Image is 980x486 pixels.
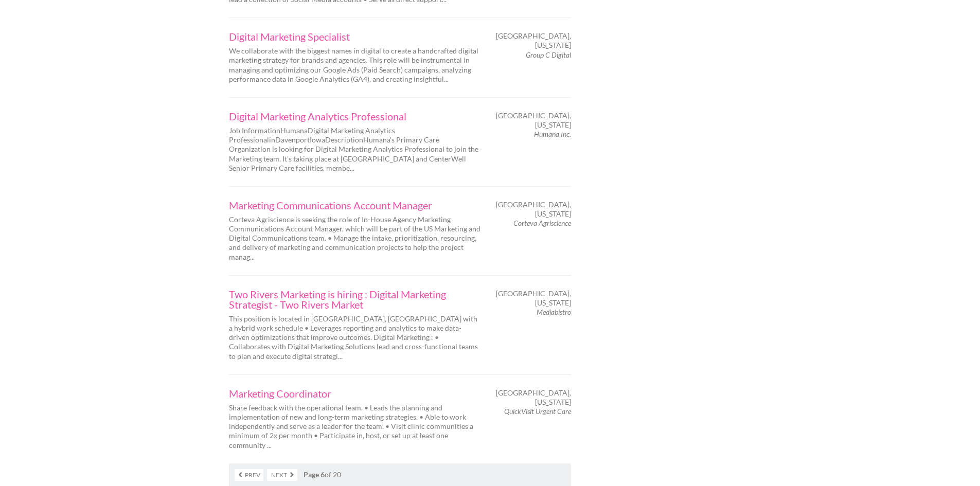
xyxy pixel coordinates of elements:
em: Mediabistro [537,308,571,316]
a: Two Rivers Marketing is hiring : Digital Marketing Strategist - Two Rivers Market [229,289,481,310]
p: Job InformationHumanaDigital Marketing Analytics ProfessionalinDavenportIowaDescriptionHumana's P... [229,126,481,173]
p: We collaborate with the biggest names in digital to create a handcrafted digital marketing strate... [229,46,481,84]
a: Digital Marketing Specialist [229,31,481,42]
em: Corteva Agriscience [513,219,571,227]
span: [GEOGRAPHIC_DATA], [US_STATE] [496,388,571,407]
p: Share feedback with the operational team. • Leads the planning and implementation of new and long... [229,403,481,450]
p: Corteva Agriscience is seeking the role of In-House Agency Marketing Communications Account Manag... [229,215,481,262]
strong: Page 6 [304,470,325,479]
a: Prev [235,469,263,481]
a: Marketing Coordinator [229,388,481,399]
p: This position is located in [GEOGRAPHIC_DATA], [GEOGRAPHIC_DATA] with a hybrid work schedule • Le... [229,314,481,361]
span: [GEOGRAPHIC_DATA], [US_STATE] [496,289,571,308]
a: Marketing Communications Account Manager [229,200,481,210]
a: Next [267,469,297,481]
em: QuickVisit Urgent Care [504,407,571,416]
a: Digital Marketing Analytics Professional [229,111,481,121]
em: Group C Digital [526,50,571,59]
span: [GEOGRAPHIC_DATA], [US_STATE] [496,31,571,50]
em: Humana Inc. [534,130,571,138]
span: [GEOGRAPHIC_DATA], [US_STATE] [496,111,571,130]
span: [GEOGRAPHIC_DATA], [US_STATE] [496,200,571,219]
